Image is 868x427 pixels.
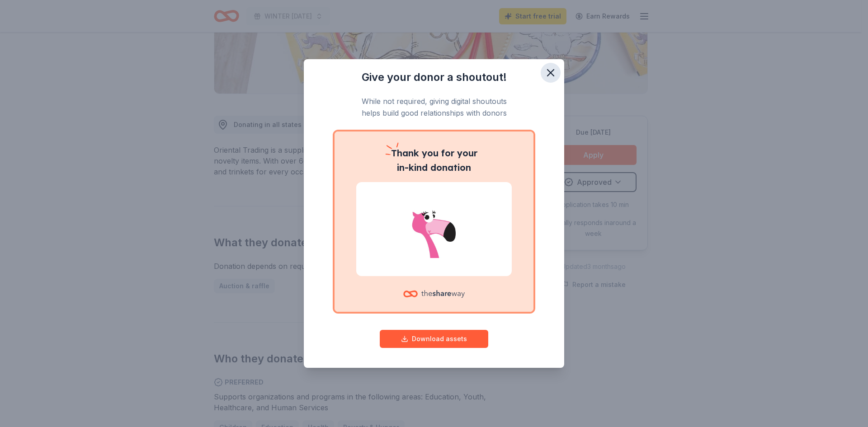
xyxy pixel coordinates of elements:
span: Thank [391,147,419,159]
h3: Give your donor a shoutout! [322,70,546,84]
button: Download assets [380,330,488,348]
img: Oriental Trading [367,200,501,258]
p: you for your in-kind donation [356,146,512,175]
p: While not required, giving digital shoutouts helps build good relationships with donors [322,95,546,119]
